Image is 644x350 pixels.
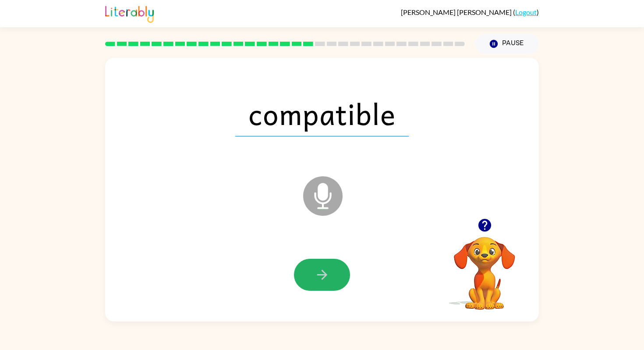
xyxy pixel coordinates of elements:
div: ( ) [401,8,539,16]
button: Pause [475,34,539,54]
span: compatible [235,91,409,136]
video: Your browser must support playing .mp4 files to use Literably. Please try using another browser. [441,223,528,311]
span: [PERSON_NAME] [PERSON_NAME] [401,8,513,16]
img: Literably [105,4,154,23]
a: Logout [515,8,537,16]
